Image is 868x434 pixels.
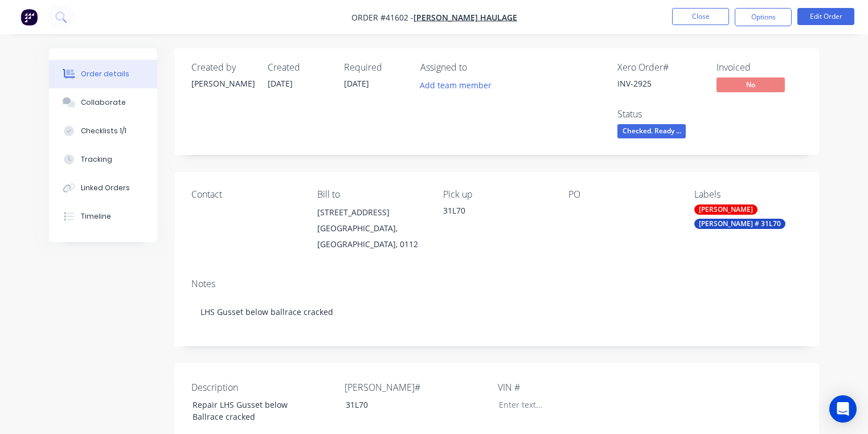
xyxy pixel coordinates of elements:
[829,395,857,423] div: Open Intercom Messenger
[735,8,792,26] button: Options
[21,9,38,26] img: Factory
[183,396,326,425] div: Repair LHS Gusset below Ballrace cracked
[81,154,112,165] div: Tracking
[49,145,157,174] button: Tracking
[617,124,686,141] button: Checked. Ready ...
[568,189,676,200] div: PO
[191,77,254,89] div: [PERSON_NAME]
[81,97,126,108] div: Collaborate
[694,204,758,215] div: [PERSON_NAME]
[443,189,551,200] div: Pick up
[49,202,157,231] button: Timeline
[672,8,729,25] button: Close
[413,12,517,23] a: [PERSON_NAME] Haulage
[797,8,854,25] button: Edit Order
[420,77,498,93] button: Add team member
[49,60,157,88] button: Order details
[317,204,425,252] div: [STREET_ADDRESS][GEOGRAPHIC_DATA], [GEOGRAPHIC_DATA], 0112
[694,219,785,229] div: [PERSON_NAME] # 31L70
[617,62,703,73] div: Xero Order #
[617,109,703,120] div: Status
[716,62,802,73] div: Invoiced
[49,117,157,145] button: Checklists 1/1
[191,380,334,394] label: Description
[49,88,157,117] button: Collaborate
[345,380,487,394] label: [PERSON_NAME]#
[414,77,498,93] button: Add team member
[351,12,413,23] span: Order #41602 -
[344,62,407,73] div: Required
[617,124,686,138] span: Checked. Ready ...
[443,204,551,216] div: 31L70
[617,77,703,89] div: INV-2925
[81,183,130,193] div: Linked Orders
[317,204,425,220] div: [STREET_ADDRESS]
[420,62,534,73] div: Assigned to
[337,396,479,413] div: 31L70
[191,62,254,73] div: Created by
[716,77,785,92] span: No
[49,174,157,202] button: Linked Orders
[317,220,425,252] div: [GEOGRAPHIC_DATA], [GEOGRAPHIC_DATA], 0112
[344,78,369,89] span: [DATE]
[81,211,111,222] div: Timeline
[191,294,802,329] div: LHS Gusset below ballrace cracked
[694,189,802,200] div: Labels
[498,380,640,394] label: VIN #
[268,62,330,73] div: Created
[268,78,293,89] span: [DATE]
[191,279,802,289] div: Notes
[81,126,126,136] div: Checklists 1/1
[81,69,129,79] div: Order details
[317,189,425,200] div: Bill to
[191,189,299,200] div: Contact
